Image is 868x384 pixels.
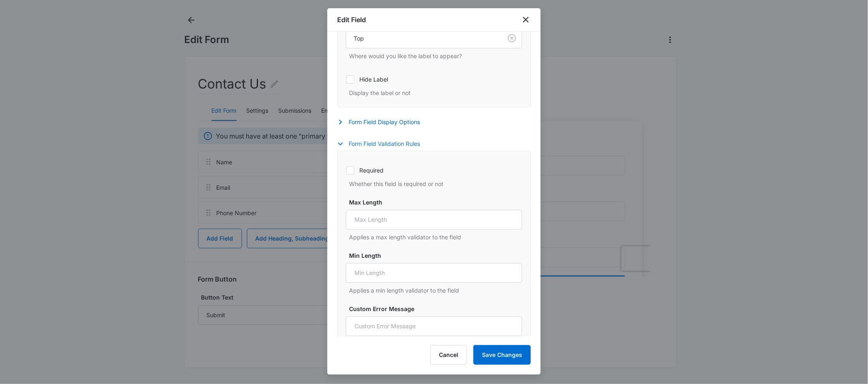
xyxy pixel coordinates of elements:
[346,210,522,229] input: Max Length
[25,162,166,178] button: Submit
[349,304,525,313] label: Custom Error Message
[505,32,519,45] button: Clear
[25,72,41,79] span: Email
[337,139,428,149] button: Form Field Validation Rules
[346,263,522,283] input: Min Length
[430,345,467,365] button: Cancel
[349,251,525,260] label: Min Length
[349,198,525,207] label: Max Length
[349,233,522,241] p: Applies a max length validator to the field
[162,133,267,158] iframe: reCAPTCHA
[25,26,42,33] span: Name
[349,286,522,295] p: Applies a min length validator to the field
[337,15,366,25] h1: Edit Field
[346,316,522,336] input: Custom Error Message
[346,166,522,175] label: Required
[521,15,531,25] button: close
[349,180,522,188] p: Whether this field is required or not
[346,75,522,84] label: Hide Label
[349,89,522,97] p: Display the label or not
[349,52,522,60] p: Where would you like the label to appear?
[337,117,428,127] button: Form Field Display Options
[25,118,69,125] span: Phone Number
[473,345,531,365] button: Save Changes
